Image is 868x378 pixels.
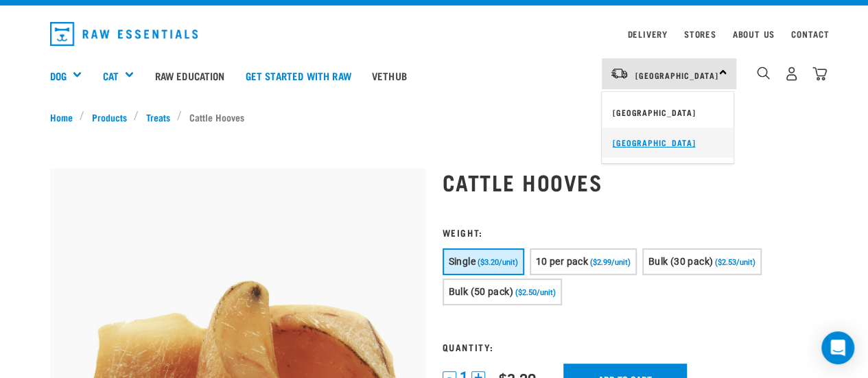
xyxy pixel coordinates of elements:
h1: Cattle Hooves [443,169,819,194]
span: Bulk (30 pack) [648,256,713,267]
nav: dropdown navigation [39,16,830,51]
a: Stores [684,32,716,36]
h3: Weight: [443,227,819,237]
span: ($3.20/unit) [478,258,518,267]
a: Delivery [627,32,667,36]
a: Get started with Raw [235,48,362,103]
img: user.png [784,67,799,81]
img: Raw Essentials Logo [50,22,198,46]
h3: Quantity: [443,342,819,352]
a: Vethub [362,48,417,103]
button: Bulk (50 pack) ($2.50/unit) [443,279,562,305]
a: Treats [139,110,177,124]
span: Single [449,256,476,267]
button: 10 per pack ($2.99/unit) [530,248,637,275]
span: [GEOGRAPHIC_DATA] [635,73,718,78]
nav: breadcrumbs [50,110,819,124]
img: home-icon@2x.png [812,67,827,81]
a: Cat [102,68,118,84]
span: Bulk (50 pack) [449,286,513,297]
a: Home [50,110,80,124]
a: Products [84,110,134,124]
a: Raw Education [144,48,235,103]
img: home-icon-1@2x.png [757,67,770,80]
span: ($2.53/unit) [715,258,755,267]
button: Single ($3.20/unit) [443,248,524,275]
div: Open Intercom Messenger [821,331,854,364]
span: 10 per pack [536,256,588,267]
a: [GEOGRAPHIC_DATA] [602,128,734,158]
span: ($2.50/unit) [515,288,556,297]
a: Dog [50,68,67,84]
span: ($2.99/unit) [590,258,631,267]
a: About Us [732,32,774,36]
button: Bulk (30 pack) ($2.53/unit) [642,248,762,275]
a: Contact [791,32,830,36]
a: [GEOGRAPHIC_DATA] [602,97,734,128]
img: van-moving.png [610,67,629,80]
